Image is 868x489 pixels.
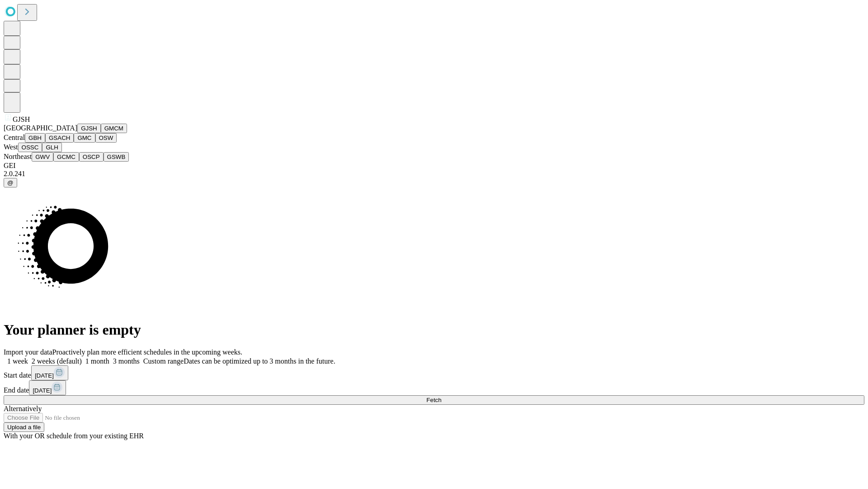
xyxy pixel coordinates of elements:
[184,357,335,365] span: Dates can be optimized up to 3 months in the future.
[4,348,52,356] span: Import your data
[79,152,104,162] button: OSCP
[29,380,66,395] button: [DATE]
[4,134,25,141] span: Central
[104,152,129,162] button: GSWB
[18,143,42,152] button: OSSC
[4,422,44,432] button: Upload a file
[113,357,140,365] span: 3 months
[4,170,864,178] div: 2.0.241
[32,152,53,162] button: GWV
[4,432,144,440] span: With your OR schedule from your existing EHR
[4,321,864,338] h1: Your planner is empty
[33,387,52,394] span: [DATE]
[4,405,42,412] span: Alternatively
[4,380,864,395] div: End date
[31,365,68,380] button: [DATE]
[77,124,101,133] button: GJSH
[85,357,109,365] span: 1 month
[4,365,864,380] div: Start date
[4,162,864,170] div: GEI
[4,153,32,160] span: Northeast
[7,179,14,186] span: @
[45,133,74,143] button: GSACH
[143,357,184,365] span: Custom range
[74,133,95,143] button: GMC
[35,372,54,379] span: [DATE]
[53,152,79,162] button: GCMC
[32,357,82,365] span: 2 weeks (default)
[4,124,77,132] span: [GEOGRAPHIC_DATA]
[25,133,45,143] button: GBH
[101,124,127,133] button: GMCM
[426,397,441,403] span: Fetch
[4,143,18,151] span: West
[13,115,30,123] span: GJSH
[42,143,61,152] button: GLH
[4,178,17,187] button: @
[52,348,242,356] span: Proactively plan more efficient schedules in the upcoming weeks.
[7,357,28,365] span: 1 week
[4,395,864,405] button: Fetch
[95,133,117,143] button: OSW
